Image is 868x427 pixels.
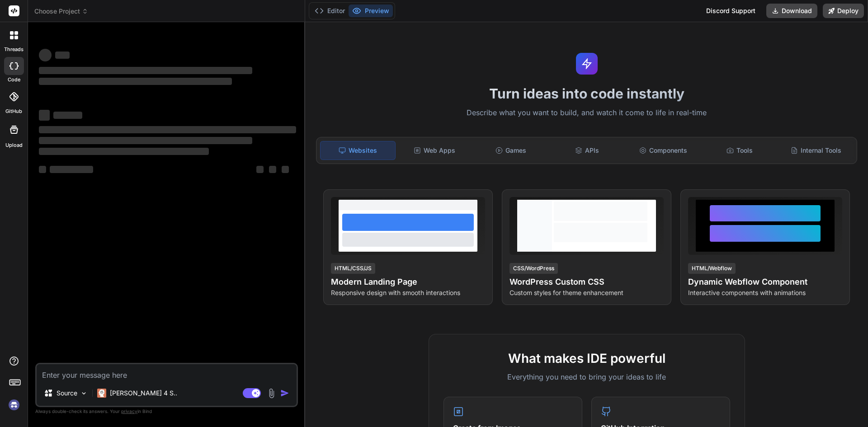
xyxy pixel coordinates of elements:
[57,389,77,398] p: Source
[5,141,23,149] label: Upload
[39,166,46,173] span: ‌
[331,263,375,274] div: HTML/CSS/JS
[320,141,396,160] div: Websites
[282,166,289,173] span: ‌
[280,389,289,398] img: icon
[50,166,93,173] span: ‌
[110,389,177,398] p: [PERSON_NAME] 4 S..
[39,148,209,155] span: ‌
[39,78,232,85] span: ‌
[331,288,485,297] p: Responsive design with smooth interactions
[35,407,298,416] p: Always double-check its answers. Your in Bind
[39,126,296,133] span: ‌
[39,137,252,144] span: ‌
[39,67,252,74] span: ‌
[80,389,88,397] img: Pick Models
[4,46,24,53] label: threads
[8,76,20,84] label: code
[39,110,50,121] span: ‌
[688,263,736,274] div: HTML/Webflow
[778,141,853,160] div: Internal Tools
[121,408,137,414] span: privacy
[550,141,624,160] div: APIs
[266,388,277,399] img: attachment
[55,52,70,59] span: ‌
[766,4,817,18] button: Download
[397,141,472,160] div: Web Apps
[269,166,276,173] span: ‌
[97,389,106,398] img: Claude 4 Sonnet
[349,5,393,17] button: Preview
[6,397,22,413] img: signin
[53,112,82,119] span: ‌
[509,263,558,274] div: CSS/WordPress
[688,288,842,297] p: Interactive components with animations
[39,49,52,61] span: ‌
[311,107,863,119] p: Describe what you want to build, and watch it come to life in real-time
[256,166,264,173] span: ‌
[823,4,864,18] button: Deploy
[34,7,88,16] span: Choose Project
[443,349,730,368] h2: What makes IDE powerful
[331,276,485,288] h4: Modern Landing Page
[688,276,842,288] h4: Dynamic Webflow Component
[701,4,761,18] div: Discord Support
[443,371,730,382] p: Everything you need to bring your ideas to life
[474,141,548,160] div: Games
[311,85,863,102] h1: Turn ideas into code instantly
[509,288,664,297] p: Custom styles for theme enhancement
[626,141,701,160] div: Components
[509,276,664,288] h4: WordPress Custom CSS
[5,108,22,115] label: GitHub
[311,5,349,17] button: Editor
[703,141,777,160] div: Tools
